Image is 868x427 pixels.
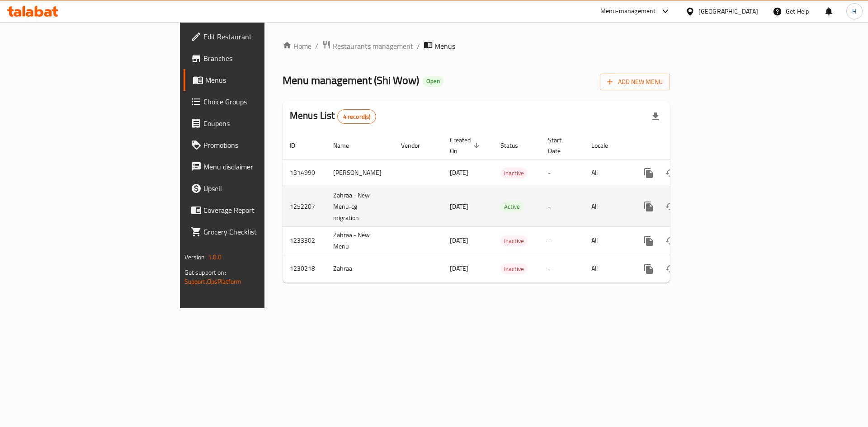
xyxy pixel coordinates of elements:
[283,132,732,283] table: enhanced table
[184,276,242,287] a: Support.OpsPlatform
[591,140,620,151] span: Locale
[184,251,207,263] span: Version:
[584,159,631,187] td: All
[600,6,656,17] div: Menu-management
[203,183,318,194] span: Upsell
[584,255,631,282] td: All
[638,258,660,280] button: more
[184,178,325,199] a: Upsell
[417,41,420,52] li: /
[607,76,663,88] span: Add New Menu
[500,264,528,274] span: Inactive
[500,140,530,151] span: Status
[660,258,681,280] button: Change Status
[645,106,666,127] div: Export file
[184,156,325,178] a: Menu disclaimer
[541,187,584,226] td: -
[203,161,318,172] span: Menu disclaimer
[333,140,361,151] span: Name
[500,202,524,212] span: Active
[638,196,660,217] button: more
[184,267,226,278] span: Get support on:
[541,159,584,187] td: -
[290,140,307,151] span: ID
[184,134,325,156] a: Promotions
[205,75,318,85] span: Menus
[184,47,325,69] a: Branches
[600,74,670,90] button: Add New Menu
[203,31,318,42] span: Edit Restaurant
[450,235,468,246] span: [DATE]
[322,40,413,52] a: Restaurants management
[326,226,394,255] td: Zahraa - New Menu
[203,205,318,216] span: Coverage Report
[423,77,443,85] span: Open
[326,159,394,187] td: [PERSON_NAME]
[584,226,631,255] td: All
[208,251,222,263] span: 1.0.0
[698,6,758,16] div: [GEOGRAPHIC_DATA]
[203,140,318,150] span: Promotions
[326,255,394,282] td: Zahraa
[290,109,376,124] h2: Menus List
[500,168,528,178] span: Inactive
[326,187,394,226] td: Zahraa - New Menu-cg migration
[638,162,660,184] button: more
[500,202,524,212] div: Active
[337,109,377,124] div: Total records count
[541,226,584,255] td: -
[548,135,573,156] span: Start Date
[660,162,681,184] button: Change Status
[338,113,376,121] span: 4 record(s)
[203,118,318,129] span: Coupons
[333,41,413,52] span: Restaurants management
[423,76,443,87] div: Open
[852,6,856,16] span: H
[184,199,325,221] a: Coverage Report
[203,96,318,107] span: Choice Groups
[500,236,528,246] span: Inactive
[660,230,681,252] button: Change Status
[638,230,660,252] button: more
[184,113,325,134] a: Coupons
[283,40,670,52] nav: breadcrumb
[631,132,732,160] th: Actions
[401,140,432,151] span: Vendor
[541,255,584,282] td: -
[450,263,468,274] span: [DATE]
[450,201,468,212] span: [DATE]
[283,70,419,90] span: Menu management ( Shi Wow )
[184,69,325,91] a: Menus
[500,235,528,246] div: Inactive
[184,26,325,47] a: Edit Restaurant
[203,226,318,237] span: Grocery Checklist
[450,167,468,178] span: [DATE]
[450,135,482,156] span: Created On
[203,53,318,64] span: Branches
[500,263,528,274] div: Inactive
[184,91,325,113] a: Choice Groups
[584,187,631,226] td: All
[434,41,455,52] span: Menus
[184,221,325,243] a: Grocery Checklist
